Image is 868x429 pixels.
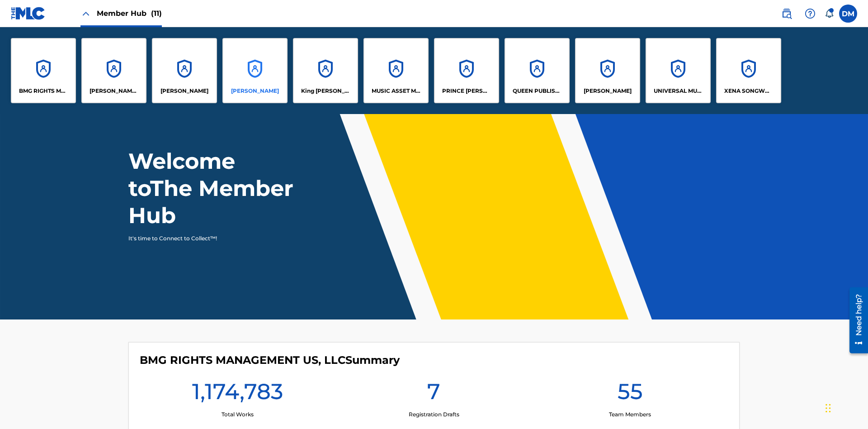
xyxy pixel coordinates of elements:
a: AccountsUNIVERSAL MUSIC PUB GROUP [646,38,711,103]
h4: BMG RIGHTS MANAGEMENT US, LLC [140,353,400,367]
p: RONALD MCTESTERSON [584,87,632,95]
h1: 7 [427,378,440,410]
p: It's time to Connect to Collect™! [128,234,285,243]
div: Notifications [825,9,834,18]
p: Total Works [222,410,254,419]
div: User Menu [839,5,857,23]
img: Close [80,8,91,19]
a: AccountsMUSIC ASSET MANAGEMENT (MAM) [363,38,429,103]
h1: 1,174,783 [192,378,283,410]
div: Drag [826,395,831,422]
p: CLEO SONGWRITER [90,87,139,95]
span: (11) [151,9,162,18]
p: Team Members [609,410,651,419]
a: Accounts[PERSON_NAME] [222,38,288,103]
a: AccountsKing [PERSON_NAME] [293,38,358,103]
p: MUSIC ASSET MANAGEMENT (MAM) [372,87,421,95]
p: UNIVERSAL MUSIC PUB GROUP [654,87,703,95]
div: Help [801,5,819,23]
p: XENA SONGWRITER [724,87,774,95]
p: BMG RIGHTS MANAGEMENT US, LLC [19,87,68,95]
img: help [805,8,816,19]
a: AccountsPRINCE [PERSON_NAME] [434,38,499,103]
img: search [781,8,792,19]
img: MLC Logo [11,7,46,20]
a: AccountsXENA SONGWRITER [716,38,781,103]
p: PRINCE MCTESTERSON [442,87,491,95]
a: AccountsBMG RIGHTS MANAGEMENT US, LLC [11,38,76,103]
iframe: Resource Center [843,284,868,358]
iframe: Chat Widget [823,386,868,429]
p: ELVIS COSTELLO [160,87,208,95]
p: QUEEN PUBLISHA [513,87,562,95]
p: EYAMA MCSINGER [231,87,279,95]
a: AccountsQUEEN PUBLISHA [505,38,570,103]
h1: 55 [618,378,643,410]
p: King McTesterson [301,87,350,95]
a: Accounts[PERSON_NAME] SONGWRITER [81,38,146,103]
a: Public Search [778,5,796,23]
a: Accounts[PERSON_NAME] [575,38,640,103]
span: Member Hub [97,8,162,19]
h1: Welcome to The Member Hub [128,148,297,229]
a: Accounts[PERSON_NAME] [152,38,217,103]
p: Registration Drafts [409,410,459,419]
